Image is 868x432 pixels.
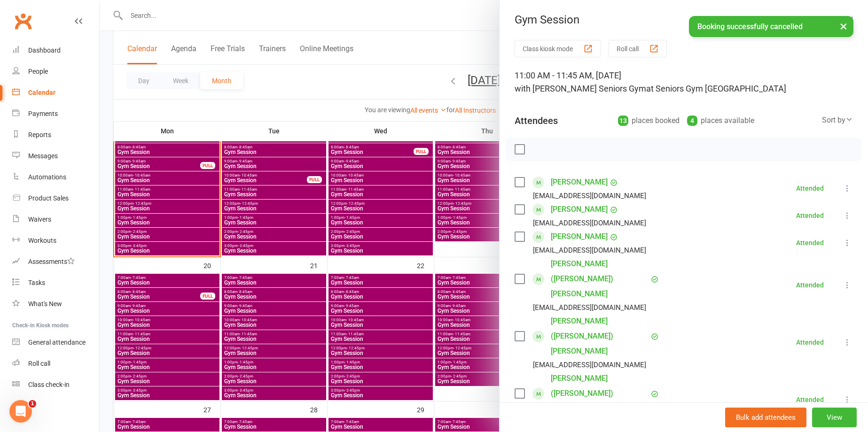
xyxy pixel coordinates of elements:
[822,114,853,126] div: Sort by
[533,359,646,371] div: [EMAIL_ADDRESS][DOMAIN_NAME]
[28,110,58,117] div: Payments
[533,217,646,229] div: [EMAIL_ADDRESS][DOMAIN_NAME]
[812,408,857,427] button: View
[11,9,35,33] a: Clubworx
[835,16,852,36] button: ×
[515,69,853,95] div: 11:00 AM - 11:45 AM, [DATE]
[551,229,608,244] a: [PERSON_NAME]
[515,84,646,93] span: with [PERSON_NAME] Seniors Gym
[12,332,99,353] a: General attendance kiosk mode
[533,301,646,314] div: [EMAIL_ADDRESS][DOMAIN_NAME]
[28,152,58,160] div: Messages
[796,212,824,219] div: Attended
[12,61,99,82] a: People
[689,16,853,37] div: Booking successfully cancelled
[12,103,99,124] a: Payments
[28,89,55,96] div: Calendar
[28,173,66,181] div: Automations
[28,339,86,346] div: General attendance
[28,381,70,388] div: Class check-in
[646,84,786,93] span: at Seniors Gym [GEOGRAPHIC_DATA]
[551,314,649,359] a: [PERSON_NAME] ([PERSON_NAME]) [PERSON_NAME]
[533,190,646,202] div: [EMAIL_ADDRESS][DOMAIN_NAME]
[796,282,824,288] div: Attended
[725,408,806,427] button: Bulk add attendees
[796,239,824,246] div: Attended
[796,185,824,192] div: Attended
[28,300,62,308] div: What's New
[12,146,99,167] a: Messages
[609,40,667,57] button: Roll call
[515,40,601,57] button: Class kiosk mode
[12,293,99,315] a: What's New
[500,13,868,26] div: Gym Session
[28,68,48,75] div: People
[12,82,99,103] a: Calendar
[12,353,99,374] a: Roll call
[551,175,608,190] a: [PERSON_NAME]
[551,202,608,217] a: [PERSON_NAME]
[533,244,646,256] div: [EMAIL_ADDRESS][DOMAIN_NAME]
[28,216,51,223] div: Waivers
[28,237,56,244] div: Workouts
[28,279,45,286] div: Tasks
[618,116,628,126] div: 13
[12,40,99,61] a: Dashboard
[12,251,99,272] a: Assessments
[618,114,680,127] div: places booked
[551,371,649,416] a: [PERSON_NAME] ([PERSON_NAME]) [PERSON_NAME]
[28,46,61,54] div: Dashboard
[12,167,99,188] a: Automations
[796,339,824,346] div: Attended
[796,396,824,403] div: Attended
[687,116,697,126] div: 4
[28,258,75,265] div: Assessments
[12,230,99,251] a: Workouts
[9,400,32,423] iframe: Intercom live chat
[687,114,754,127] div: places available
[12,188,99,209] a: Product Sales
[551,256,649,301] a: [PERSON_NAME] ([PERSON_NAME]) [PERSON_NAME]
[28,131,51,139] div: Reports
[12,374,99,395] a: Class kiosk mode
[28,360,50,367] div: Roll call
[515,114,558,127] div: Attendees
[12,272,99,293] a: Tasks
[12,209,99,230] a: Waivers
[29,400,36,408] span: 1
[28,194,69,202] div: Product Sales
[12,124,99,146] a: Reports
